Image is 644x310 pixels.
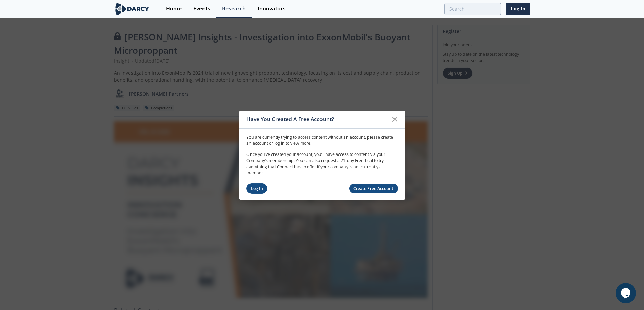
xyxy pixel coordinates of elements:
[506,3,530,15] a: Log In
[222,6,246,11] div: Research
[246,113,389,126] div: Have You Created A Free Account?
[246,134,398,147] p: You are currently trying to access content without an account, please create an account or log in...
[114,3,151,15] img: logo-wide.svg
[193,6,210,11] div: Events
[246,151,398,176] p: Once you’ve created your account, you’ll have access to content via your Company’s membership. Yo...
[246,183,268,194] a: Log In
[616,283,637,303] iframe: chat widget
[166,6,182,11] div: Home
[258,6,286,11] div: Innovators
[349,184,398,193] a: Create Free Account
[444,3,501,15] input: Advanced Search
